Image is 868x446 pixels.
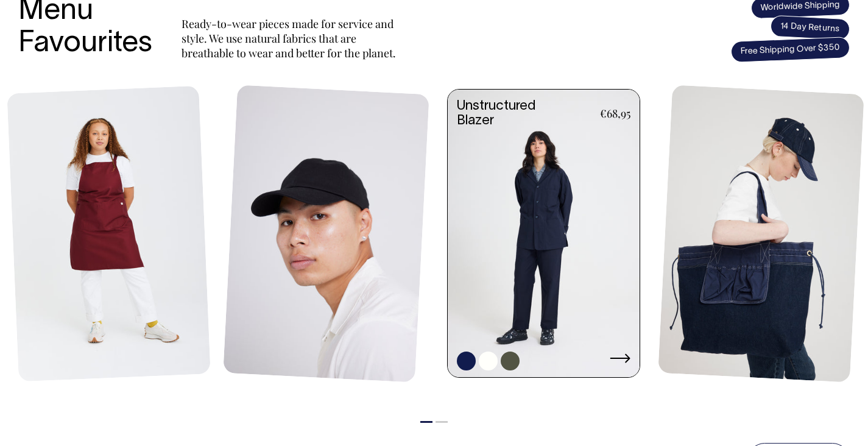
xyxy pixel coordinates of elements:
[420,421,432,423] button: 1 of 2
[730,37,850,63] span: Free Shipping Over $350
[770,15,850,41] span: 14 Day Returns
[658,85,864,382] img: Store Bag
[7,86,210,381] img: Mo Apron
[223,85,429,382] img: Blank Dad Cap
[182,16,401,60] p: Ready-to-wear pieces made for service and style. We use natural fabrics that are breathable to we...
[436,421,448,423] button: 2 of 2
